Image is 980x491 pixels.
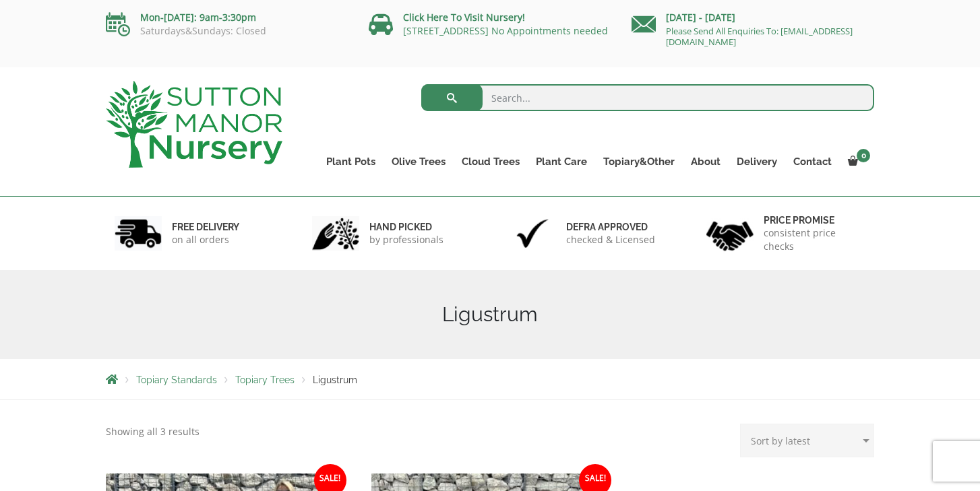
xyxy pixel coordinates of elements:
a: Contact [785,152,840,171]
p: checked & Licensed [566,233,655,247]
a: [STREET_ADDRESS] No Appointments needed [403,24,608,37]
p: Showing all 3 results [106,424,200,440]
img: 3.jpg [509,216,556,251]
img: 4.jpg [706,213,754,254]
a: Cloud Trees [454,152,528,171]
span: 0 [857,149,870,162]
h6: FREE DELIVERY [172,221,239,233]
img: logo [106,81,282,168]
p: by professionals [369,233,443,247]
img: 1.jpg [115,216,162,251]
a: Olive Trees [384,152,454,171]
img: 2.jpg [312,216,359,251]
a: Delivery [729,152,785,171]
a: Topiary Trees [235,374,295,385]
p: on all orders [172,233,239,247]
a: About [683,152,729,171]
h6: hand picked [369,221,443,233]
p: Mon-[DATE]: 9am-3:30pm [106,9,348,26]
a: Please Send All Enquiries To: [EMAIL_ADDRESS][DOMAIN_NAME] [666,25,853,48]
a: Topiary Standards [136,374,217,385]
a: Plant Pots [318,152,384,171]
nav: Breadcrumbs [106,374,874,385]
p: [DATE] - [DATE] [632,9,874,26]
p: consistent price checks [764,226,866,253]
a: Click Here To Visit Nursery! [403,11,525,24]
p: Saturdays&Sundays: Closed [106,26,348,36]
select: Shop order [740,424,874,457]
a: Topiary&Other [595,152,683,171]
span: Ligustrum [313,374,357,385]
h6: Price promise [764,214,866,226]
h6: Defra approved [566,221,655,233]
a: Plant Care [528,152,595,171]
a: 0 [840,152,874,171]
input: Search... [421,84,875,111]
h1: Ligustrum [106,302,874,327]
